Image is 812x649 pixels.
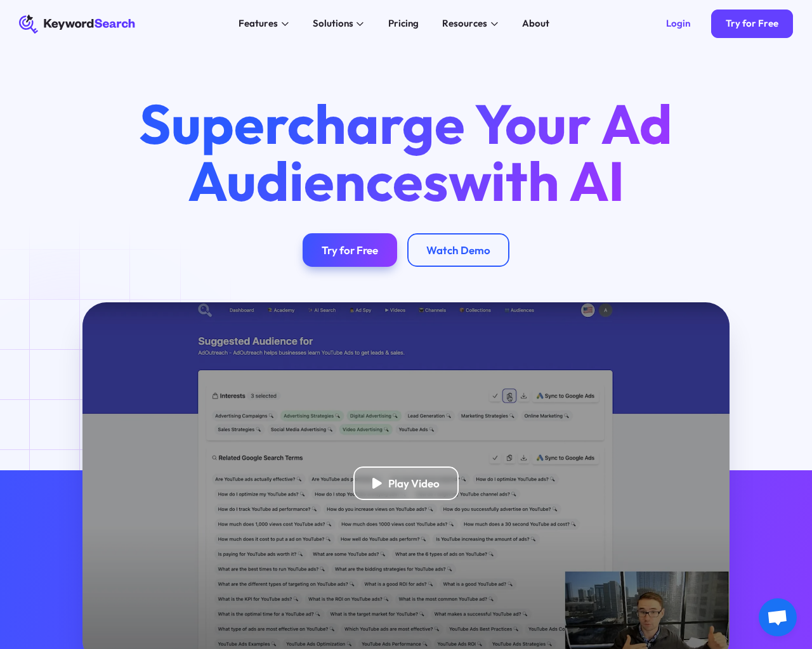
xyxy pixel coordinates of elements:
[381,15,426,34] a: Pricing
[759,598,797,636] div: Open chat
[388,16,419,31] div: Pricing
[322,243,378,257] div: Try for Free
[388,477,440,490] div: Play Video
[515,15,557,34] a: About
[442,16,487,31] div: Resources
[726,18,778,30] div: Try for Free
[303,233,397,267] a: Try for Free
[313,16,353,31] div: Solutions
[119,96,694,209] h1: Supercharge Your Ad Audiences
[522,16,549,31] div: About
[239,16,278,31] div: Features
[711,10,792,38] a: Try for Free
[449,146,624,215] span: with AI
[652,10,704,38] a: Login
[426,243,490,257] div: Watch Demo
[666,18,690,30] div: Login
